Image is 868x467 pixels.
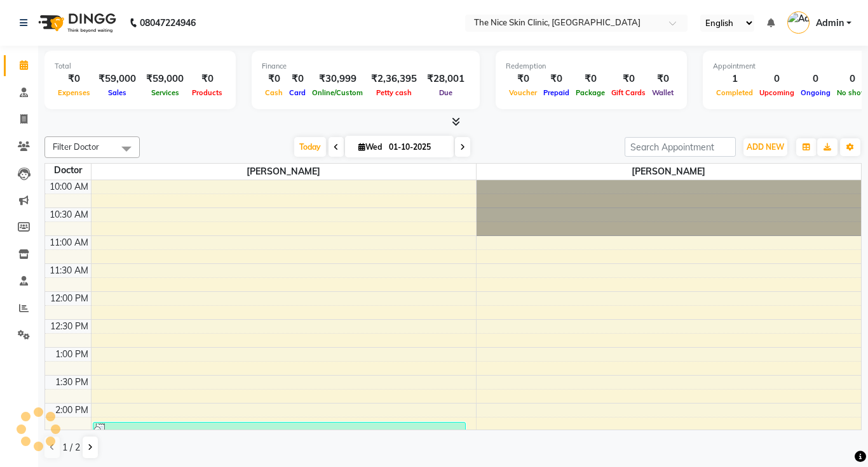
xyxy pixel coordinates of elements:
[92,164,476,180] span: [PERSON_NAME]
[93,72,141,86] div: ₹59,000
[787,11,810,34] img: Admin
[573,88,608,97] span: Package
[366,72,422,86] div: ₹2,36,395
[53,376,91,389] div: 1:30 PM
[608,72,649,86] div: ₹0
[540,88,573,97] span: Prepaid
[713,88,756,97] span: Completed
[45,164,91,177] div: Doctor
[608,88,649,97] span: Gift Cards
[649,88,677,97] span: Wallet
[55,88,93,97] span: Expenses
[756,72,797,86] div: 0
[506,72,540,86] div: ₹0
[262,72,286,86] div: ₹0
[55,72,93,86] div: ₹0
[47,264,91,277] div: 11:30 AM
[189,88,226,97] span: Products
[62,441,80,454] span: 1 / 2
[713,72,756,86] div: 1
[385,138,449,157] input: 2025-10-01
[286,72,309,86] div: ₹0
[743,138,787,156] button: ADD NEW
[506,88,540,97] span: Voucher
[53,404,91,417] div: 2:00 PM
[53,141,99,152] span: Filter Doctor
[540,72,573,86] div: ₹0
[747,142,784,152] span: ADD NEW
[93,423,466,449] div: [PERSON_NAME], TK01, 02:20 PM-02:50 PM, Laser Hair Reduction (Chin,Neck,Sidelocks)
[148,88,182,97] span: Services
[286,88,309,97] span: Card
[294,137,326,157] span: Today
[47,180,91,194] div: 10:00 AM
[53,348,91,361] div: 1:00 PM
[436,88,456,97] span: Due
[506,61,677,72] div: Redemption
[48,292,91,305] div: 12:00 PM
[140,5,196,41] b: 08047224946
[355,142,385,152] span: Wed
[625,137,736,157] input: Search Appointment
[309,88,366,97] span: Online/Custom
[47,208,91,221] div: 10:30 AM
[105,88,130,97] span: Sales
[797,72,834,86] div: 0
[797,88,834,97] span: Ongoing
[262,61,470,72] div: Finance
[756,88,797,97] span: Upcoming
[309,72,366,86] div: ₹30,999
[573,72,608,86] div: ₹0
[649,72,677,86] div: ₹0
[55,61,226,72] div: Total
[477,164,862,180] span: [PERSON_NAME]
[422,72,470,86] div: ₹28,001
[48,320,91,333] div: 12:30 PM
[32,5,119,41] img: logo
[189,72,226,86] div: ₹0
[47,236,91,249] div: 11:00 AM
[816,16,844,30] span: Admin
[141,72,189,86] div: ₹59,000
[373,88,415,97] span: Petty cash
[262,88,286,97] span: Cash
